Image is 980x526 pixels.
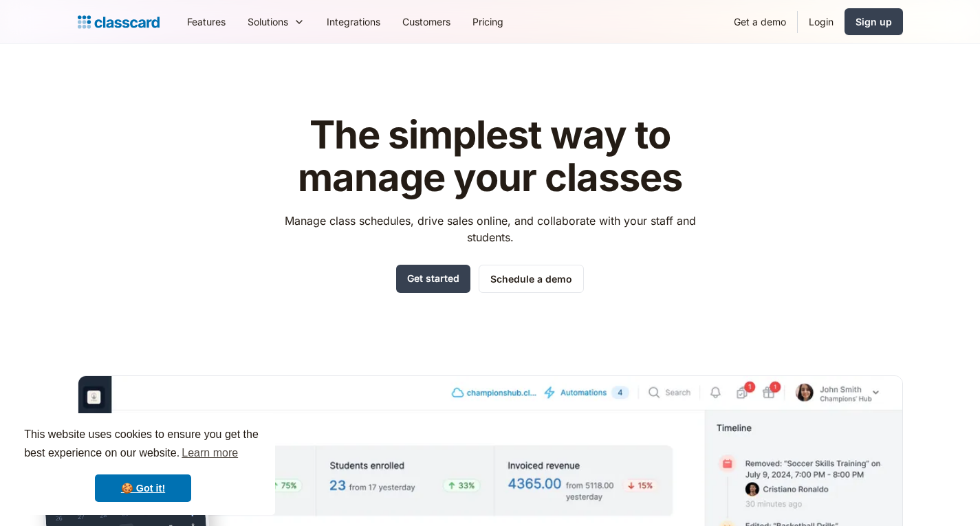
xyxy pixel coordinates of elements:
[95,474,191,502] a: dismiss cookie message
[391,6,461,37] a: Customers
[479,265,584,293] a: Schedule a demo
[798,6,845,37] a: Login
[272,212,708,245] p: Manage class schedules, drive sales online, and collaborate with your staff and students.
[248,14,288,29] div: Solutions
[272,114,708,199] h1: The simplest way to manage your classes
[176,6,237,37] a: Features
[24,426,262,463] span: This website uses cookies to ensure you get the best experience on our website.
[237,6,316,37] div: Solutions
[396,265,470,293] a: Get started
[845,8,903,35] a: Sign up
[856,14,892,29] div: Sign up
[316,6,391,37] a: Integrations
[78,12,160,32] a: Logo
[11,413,275,515] div: cookieconsent
[723,6,797,37] a: Get a demo
[461,6,514,37] a: Pricing
[179,443,240,463] a: learn more about cookies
